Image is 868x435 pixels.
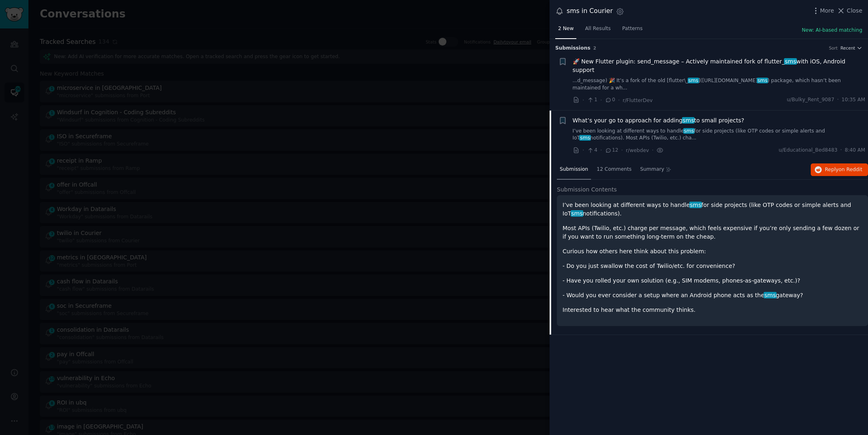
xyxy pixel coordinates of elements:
[840,45,855,51] span: Recent
[825,166,862,174] span: Reply
[605,96,615,104] span: 0
[563,224,862,241] p: Most APIs (Twilio, etc.) charge per message, which feels expensive if you’re only sending a few d...
[688,78,699,83] span: sms
[558,25,574,33] span: 2 New
[560,166,588,173] span: Submission
[618,96,620,104] span: ·
[597,166,632,173] span: 12 Comments
[573,116,745,125] span: What’s your go to approach for adding to small projects?
[563,276,862,285] p: - Have you rolled your own solution (e.g., SIM modems, phones-as-gateways, etc.)?
[582,96,584,104] span: ·
[840,147,842,154] span: ·
[557,185,617,194] span: Submission Contents
[784,58,797,65] span: sms
[587,147,597,154] span: 4
[845,147,865,154] span: 8:40 AM
[563,306,862,314] p: Interested to hear what the community thinks.
[779,147,838,154] span: u/Educational_Bed8483
[622,25,643,33] span: Patterns
[839,167,862,172] span: on Reddit
[802,27,862,34] button: New: AI-based matching
[600,96,602,104] span: ·
[563,201,862,218] p: I’ve been looking at different ways to handle for side projects (like OTP codes or simple alerts ...
[573,77,866,91] a: ...d_message) 🎉 It’s a fork of the old [flutter\_sms]([URL][DOMAIN_NAME]sms) package, which hasn’...
[840,45,862,51] button: Recent
[573,128,866,142] a: I’ve been looking at different ways to handlesmsfor side projects (like OTP codes or simple alert...
[837,96,839,104] span: ·
[579,135,591,141] span: sms
[563,247,862,256] p: Curious how others here think about this problem:
[587,96,597,104] span: 1
[582,146,584,154] span: ·
[626,148,649,153] span: r/webdev
[605,147,618,154] span: 12
[563,262,862,270] p: - Do you just swallow the cost of Twilio/etc. for convenience?
[571,210,584,217] span: sms
[811,163,868,176] button: Replyon Reddit
[567,6,613,16] div: sms in Courier
[573,116,745,125] a: What’s your go to approach for addingsmsto small projects?
[619,22,645,39] a: Patterns
[640,166,664,173] span: Summary
[652,146,654,154] span: ·
[837,7,862,15] button: Close
[847,7,862,15] span: Close
[573,57,866,74] a: 🚀 New Flutter plugin: send_message – Actively maintained fork of flutter_smswith iOS, Android sup...
[683,128,695,134] span: sms
[555,45,591,52] span: Submission s
[621,146,623,154] span: ·
[563,291,862,300] p: - Would you ever consider a setup where an Android phone acts as the gateway?
[573,57,866,74] span: 🚀 New Flutter plugin: send_message – Actively maintained fork of flutter_ with iOS, Android support
[600,146,602,154] span: ·
[764,292,777,298] span: sms
[757,78,768,83] span: sms
[585,25,610,33] span: All Results
[820,7,834,15] span: More
[812,7,834,15] button: More
[689,202,702,208] span: sms
[593,46,596,50] span: 2
[555,22,576,39] a: 2 New
[682,117,695,124] span: sms
[623,98,653,103] span: r/FlutterDev
[787,96,834,104] span: u/Bulky_Rent_9087
[829,45,838,51] div: Sort
[582,22,613,39] a: All Results
[842,96,865,104] span: 10:35 AM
